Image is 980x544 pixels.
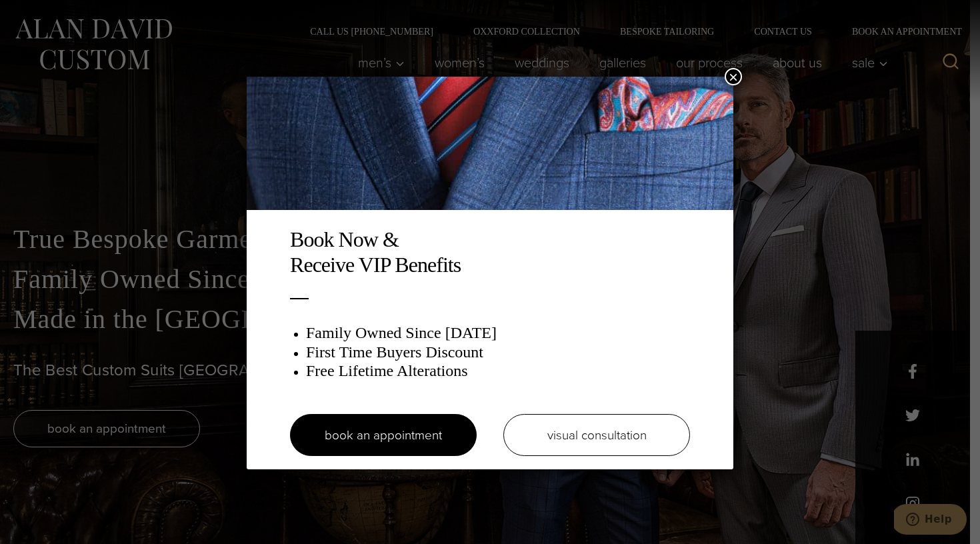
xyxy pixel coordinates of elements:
[290,414,477,456] a: book an appointment
[290,227,690,278] h2: Book Now & Receive VIP Benefits
[31,9,58,21] span: Help
[306,343,690,362] h3: First Time Buyers Discount
[725,68,742,85] button: Close
[306,323,690,343] h3: Family Owned Since [DATE]
[306,361,690,381] h3: Free Lifetime Alterations
[503,414,690,456] a: visual consultation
